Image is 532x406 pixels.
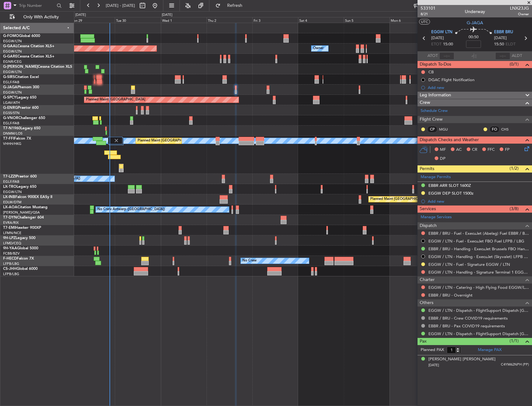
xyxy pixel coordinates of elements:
span: G-SIRS [3,75,15,79]
a: G-VNORChallenger 650 [3,116,45,120]
a: EGGW / LTN - Dispatch - FlightSupport Dispatch [GEOGRAPHIC_DATA] [428,308,529,313]
a: EGGW / LTN - Handling - Signature Terminal 1 EGGW / LTN [428,270,529,275]
img: gray-close.svg [114,138,119,143]
div: Planned Maint [GEOGRAPHIC_DATA] ([GEOGRAPHIC_DATA]) [370,195,468,204]
a: [PERSON_NAME]/QSA [3,210,40,215]
a: EGGW / LTN - Fuel - ExecuJet FBO Fuel LFPB / LBG [428,238,524,244]
a: G-FOMOGlobal 6000 [3,34,40,38]
div: [DATE] [162,12,172,18]
a: EGSS/STN [3,111,20,115]
span: Flight Crew [420,116,443,123]
label: Planned PAX [421,347,444,353]
a: EGGW / LTN - Catering - High Flying Food EGGW/LTN [428,285,529,290]
span: CR [472,147,477,153]
span: Only With Activity [16,15,66,19]
span: Permits [420,165,434,173]
span: G-JAGA [467,20,483,26]
span: 15:00 [443,41,453,48]
span: T7-FFI [3,137,14,141]
div: Owner [313,44,324,53]
div: Sun 5 [344,17,390,23]
span: T7-DYN [3,216,17,219]
input: Trip Number [19,1,55,10]
a: G-GAALCessna Citation XLS+ [3,44,54,48]
a: EDLW/DTM [3,200,21,205]
button: Only With Activity [7,12,68,22]
a: EGGW / LTN - Fuel - Signature EGGW / LTN [428,262,510,267]
a: LFMN/NCE [3,231,21,235]
span: ALDT [512,53,522,59]
a: T7-EMIHawker 900XP [3,226,41,230]
a: EGGW/LTN [3,190,22,194]
a: EGNR/CEG [3,59,22,64]
div: CB [428,69,434,75]
div: FO [489,126,500,133]
a: FCBB/BZV [3,251,20,256]
a: LGAV/ATH [3,100,20,105]
a: LFMD/CEQ [3,241,21,246]
div: Wed 1 [161,17,207,23]
a: EGGW/LTN [3,39,22,44]
span: [DATE] [428,363,439,367]
a: G-JAGAPhenom 300 [3,85,39,89]
div: Planned Maint [GEOGRAPHIC_DATA] [86,95,145,104]
span: G-[PERSON_NAME] [3,65,38,69]
a: EBBR / BRU - Handling - ExecuJet Brussels FBO Handling Abelag [428,246,529,251]
div: No Crew Antwerp ([GEOGRAPHIC_DATA]) [97,205,165,214]
div: Sat 4 [298,17,344,23]
span: LX-TRO [3,185,16,189]
span: 8/21 [421,12,436,17]
div: Planned Maint [GEOGRAPHIC_DATA] ([GEOGRAPHIC_DATA]) [138,136,236,145]
span: MF [440,147,446,153]
a: Manage PAX [478,347,502,353]
span: G-VNOR [3,116,18,120]
a: EGGW / LTN - Dispatch - FlightSupport Dispatch [GEOGRAPHIC_DATA] [428,331,529,336]
a: LFPB/LBG [3,261,19,266]
span: 15:50 [494,41,504,48]
span: ELDT [506,41,516,48]
span: [DATE] [494,35,507,41]
a: G-GARECessna Citation XLS+ [3,55,54,58]
span: ETOT [431,41,441,48]
a: VHHH/HKG [3,141,21,146]
span: Dispatch To-Dos [420,61,451,68]
a: EBBR / BRU - Fuel - ExecuJet (Abelag) Fuel EBBR / BRU [428,231,529,236]
a: DNMM/LOS [3,131,22,136]
span: (3/8) [510,205,519,212]
span: EBBR BRU [494,29,513,35]
a: F-HECDFalcon 7X [3,257,34,261]
button: UTC [419,19,430,25]
a: EGLF/FAB [3,179,19,184]
input: --:-- [439,52,454,60]
a: EGGW/LTN [3,49,22,54]
span: Charter [420,276,435,284]
div: No Crew [242,256,257,265]
a: EGGW/LTN [3,90,22,95]
div: Add new [428,85,529,90]
span: G-SPCY [3,96,16,99]
a: EBBR / BRU - Crew COVID19 requirements [428,316,508,321]
span: Refresh [222,3,248,8]
a: EGGW / LTN - Handling - ExecuJet (Skyvalet) LFPB / LBG [428,254,529,259]
span: Pax [420,338,427,345]
a: CHS [501,127,515,132]
span: DP [440,156,446,162]
div: Fri 3 [252,17,298,23]
span: T7-EMI [3,226,15,230]
span: ATOT [427,53,438,59]
div: [PERSON_NAME] [PERSON_NAME] [428,356,496,362]
div: Mon 29 [69,17,115,23]
a: T7-N1960Legacy 650 [3,127,40,130]
div: CP [427,126,437,133]
a: Manage Services [421,214,452,220]
a: EVRA/RIX [3,220,19,225]
span: (1/1) [510,338,519,344]
span: LX-AOA [3,205,17,209]
a: 9H-LPZLegacy 500 [3,236,35,240]
a: T7-LZZIPraetor 600 [3,175,37,178]
span: EGGW LTN [431,29,452,35]
span: T7-LZZI [3,175,16,178]
span: AC [456,147,462,153]
span: Services [420,205,436,213]
div: Mon 6 [390,17,435,23]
